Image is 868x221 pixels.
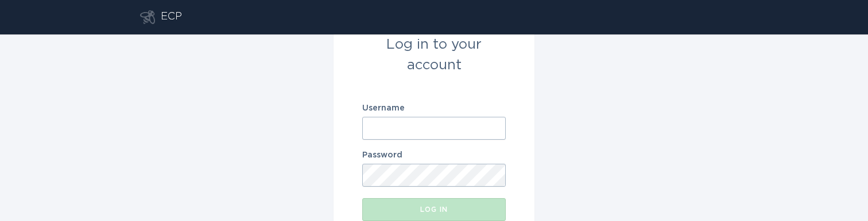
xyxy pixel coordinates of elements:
[362,34,506,76] div: Log in to your account
[362,198,506,221] button: Log in
[362,151,506,159] label: Password
[161,10,182,24] div: ECP
[140,10,155,24] button: Go to dashboard
[362,104,506,112] label: Username
[368,206,500,213] div: Log in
